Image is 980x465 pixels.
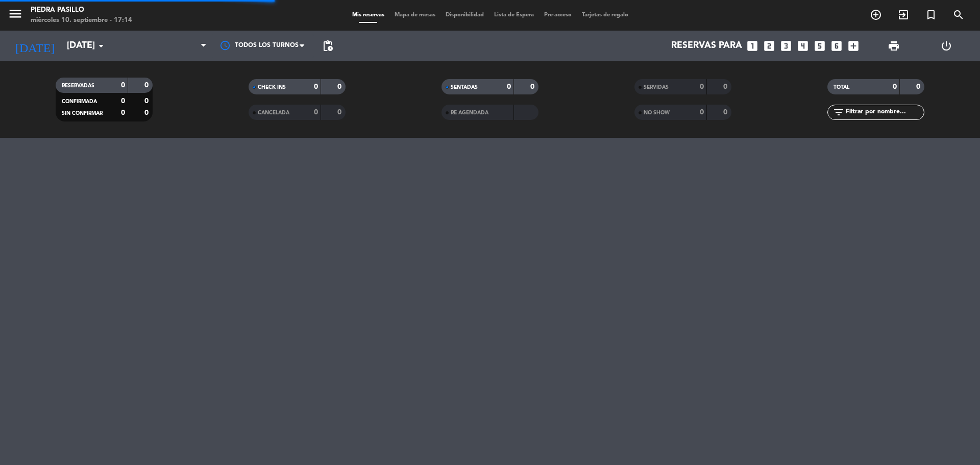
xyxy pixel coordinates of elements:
[539,12,577,18] span: Pre-acceso
[763,39,776,53] i: looks_two
[644,110,670,115] span: NO SHOW
[700,83,704,90] strong: 0
[940,40,952,52] i: power_settings_new
[121,97,125,105] strong: 0
[830,39,843,53] i: looks_6
[95,40,107,52] i: arrow_drop_down
[489,12,539,18] span: Lista de Espera
[920,31,972,61] div: LOG OUT
[31,15,132,26] div: miércoles 10. septiembre - 17:14
[144,97,151,105] strong: 0
[31,5,132,15] div: Piedra Pasillo
[337,109,344,116] strong: 0
[888,40,900,52] span: print
[870,9,882,21] i: add_circle_outline
[389,12,440,18] span: Mapa de mesas
[8,35,62,57] i: [DATE]
[746,39,759,53] i: looks_one
[337,83,344,90] strong: 0
[700,109,704,116] strong: 0
[440,12,489,18] span: Disponibilidad
[121,82,125,89] strong: 0
[322,40,334,52] span: pending_actions
[8,6,23,25] button: menu
[507,83,511,90] strong: 0
[144,82,151,89] strong: 0
[451,110,488,115] span: RE AGENDADA
[258,85,286,90] span: CHECK INS
[347,12,389,18] span: Mis reservas
[723,109,729,116] strong: 0
[796,39,810,53] i: looks_4
[314,83,318,90] strong: 0
[451,85,478,90] span: SENTADAS
[925,9,937,21] i: turned_in_not
[779,39,793,53] i: looks_3
[144,109,151,116] strong: 0
[62,83,94,88] span: RESERVADAS
[723,83,729,90] strong: 0
[845,107,924,118] input: Filtrar por nombre...
[916,83,922,90] strong: 0
[314,109,318,116] strong: 0
[8,6,23,21] i: menu
[832,106,845,118] i: filter_list
[121,109,125,116] strong: 0
[813,39,826,53] i: looks_5
[897,9,910,21] i: exit_to_app
[577,12,633,18] span: Tarjetas de regalo
[893,83,897,90] strong: 0
[258,110,289,115] span: CANCELADA
[671,41,742,51] span: Reservas para
[952,9,965,21] i: search
[834,85,849,90] span: TOTAL
[62,111,103,116] span: SIN CONFIRMAR
[62,99,97,104] span: CONFIRMADA
[530,83,536,90] strong: 0
[644,85,669,90] span: SERVIDAS
[847,39,860,53] i: add_box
